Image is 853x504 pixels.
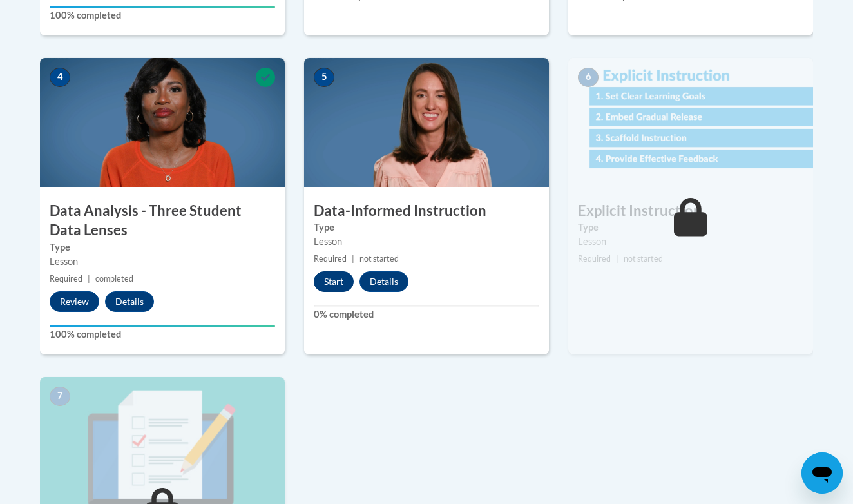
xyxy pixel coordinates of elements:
[616,254,618,264] span: |
[314,307,539,322] label: 0% completed
[578,68,599,87] span: 6
[50,240,275,255] label: Type
[568,201,813,221] h3: Explicit Instruction
[50,274,82,284] span: Required
[801,452,843,494] iframe: Button to launch messaging window
[95,274,133,284] span: completed
[314,220,539,235] label: Type
[88,274,90,284] span: |
[314,68,334,87] span: 5
[50,6,275,8] div: Your progress
[50,387,70,406] span: 7
[50,291,99,312] button: Review
[578,235,803,249] div: Lesson
[40,58,285,187] img: Course Image
[105,291,154,312] button: Details
[624,254,663,264] span: not started
[578,220,803,235] label: Type
[304,201,549,221] h3: Data-Informed Instruction
[50,68,70,87] span: 4
[304,58,549,187] img: Course Image
[314,254,347,264] span: Required
[50,327,275,342] label: 100% completed
[314,271,354,292] button: Start
[359,254,399,264] span: not started
[568,58,813,187] img: Course Image
[578,254,611,264] span: Required
[40,201,285,241] h3: Data Analysis - Three Student Data Lenses
[50,255,275,269] div: Lesson
[314,235,539,249] div: Lesson
[50,325,275,327] div: Your progress
[50,8,275,23] label: 100% completed
[352,254,354,264] span: |
[359,271,408,292] button: Details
